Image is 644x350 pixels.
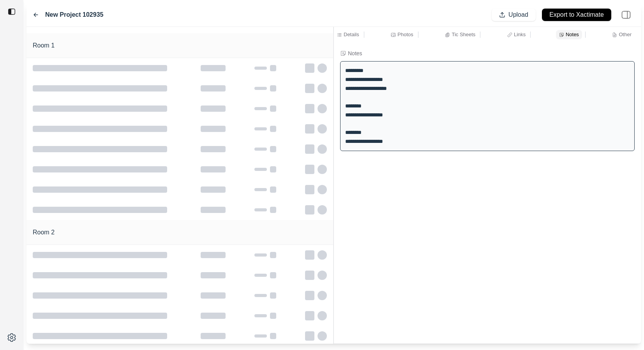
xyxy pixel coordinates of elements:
button: Upload [492,9,536,21]
img: right-panel.svg [618,6,635,23]
p: Export to Xactimate [549,11,604,19]
h1: Room 2 [33,228,55,237]
p: Tic Sheets [452,31,475,38]
h1: Room 1 [33,41,55,50]
p: Notes [566,31,579,38]
p: Details [344,31,359,38]
p: Upload [508,11,528,19]
p: Photos [397,31,413,38]
p: Other [619,31,632,38]
div: Notes [348,49,362,57]
label: New Project 102935 [45,10,103,19]
p: Links [514,31,526,38]
img: toggle sidebar [8,8,16,16]
button: Export to Xactimate [542,9,611,21]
